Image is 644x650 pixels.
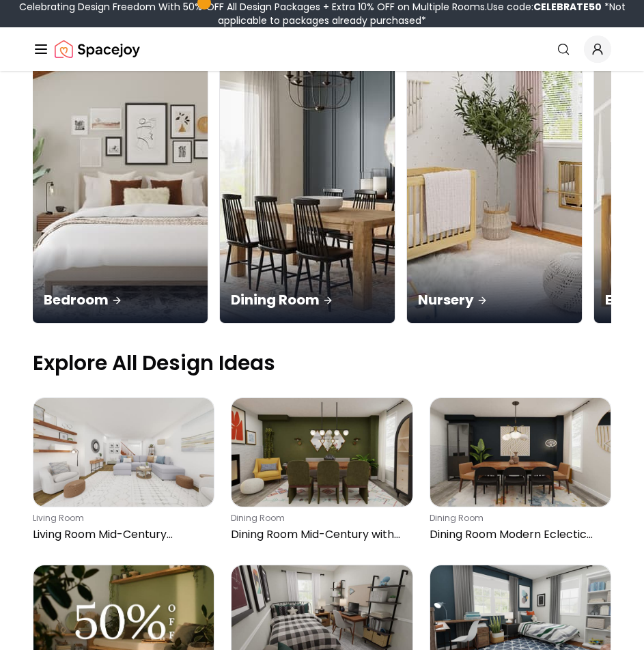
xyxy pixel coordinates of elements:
img: Dining Room [220,14,395,323]
p: Dining Room [231,290,384,309]
img: Dining Room Mid-Century with Olive Walls [232,398,412,507]
a: Dining Room Modern Eclectic with Bold Contrastsdining roomDining Room Modern Eclectic with Bold C... [430,397,611,548]
p: Bedroom [44,290,197,309]
nav: Global [33,27,611,71]
p: Dining Room Mid-Century with Olive Walls [231,526,407,543]
a: Dining RoomDining Room [219,14,395,324]
p: Explore All Design Ideas [33,351,611,376]
p: Dining Room Modern Eclectic with Bold Contrasts [430,526,606,543]
a: BedroomBedroom [32,14,208,324]
p: dining room [231,513,407,524]
p: Nursery [418,290,571,309]
p: living room [33,513,209,524]
p: Living Room Mid-Century Modern with Cozy Seating [33,526,209,543]
a: NurseryNursery [406,14,583,324]
p: dining room [430,513,606,524]
img: Bedroom [33,14,208,323]
img: Spacejoy Logo [55,36,140,63]
img: Nursery [407,14,582,323]
a: Living Room Mid-Century Modern with Cozy Seatingliving roomLiving Room Mid-Century Modern with Co... [33,397,214,548]
a: Spacejoy [55,36,140,63]
img: Dining Room Modern Eclectic with Bold Contrasts [430,398,611,507]
a: Dining Room Mid-Century with Olive Wallsdining roomDining Room Mid-Century with Olive Walls [231,397,412,548]
img: Living Room Mid-Century Modern with Cozy Seating [33,398,214,507]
